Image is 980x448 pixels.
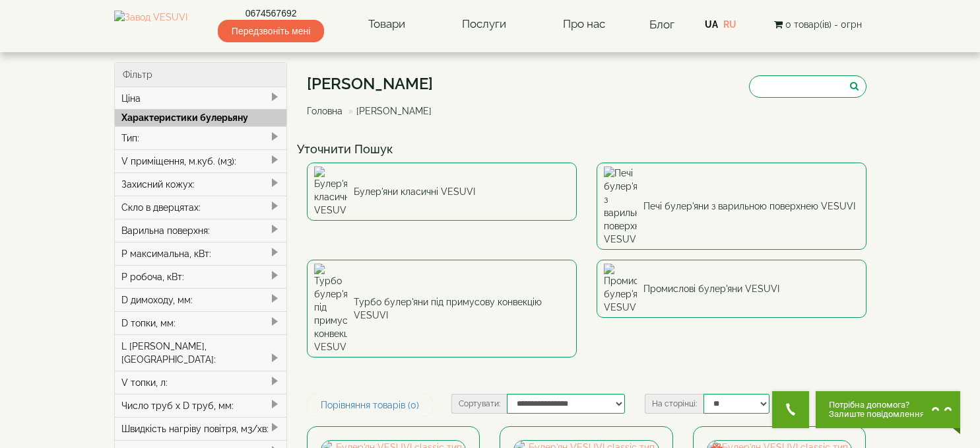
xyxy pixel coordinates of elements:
[451,394,507,414] label: Сортувати:
[115,334,287,371] div: L [PERSON_NAME], [GEOGRAPHIC_DATA]:
[115,417,287,440] div: Швидкість нагріву повітря, м3/хв:
[449,9,519,40] a: Послуги
[604,264,637,314] img: Промислові булер'яни VESUVI
[307,260,577,357] a: Турбо булер'яни під примусову конвекцію VESUVI Турбо булер'яни під примусову конвекцію VESUVI
[816,391,960,428] button: Chat button
[314,264,347,354] img: Турбо булер'яни під примусову конвекцію VESUVI
[115,149,287,172] div: V приміщення, м.куб. (м3):
[355,9,418,40] a: Товари
[297,143,876,156] h4: Уточнити Пошук
[115,265,287,288] div: P робоча, кВт:
[307,106,343,116] a: Головна
[645,394,703,414] label: На сторінці:
[314,167,347,217] img: Булер'яни класичні VESUVI
[115,242,287,265] div: P максимальна, кВт:
[115,371,287,394] div: V топки, л:
[307,394,433,416] a: Порівняння товарів (0)
[115,172,287,196] div: Захисний кожух:
[218,7,324,20] a: 0674567692
[604,167,637,246] img: Печі булер'яни з варильною поверхнею VESUVI
[785,19,862,30] span: 0 товар(ів) - 0грн
[115,288,287,311] div: D димоходу, мм:
[723,19,736,30] a: RU
[829,410,925,419] span: Залиште повідомлення
[307,75,441,93] h1: [PERSON_NAME]
[772,391,809,428] button: Get Call button
[115,394,287,417] div: Число труб x D труб, мм:
[705,19,718,30] a: UA
[115,311,287,334] div: D топки, мм:
[770,17,866,32] button: 0 товар(ів) - 0грн
[345,104,432,118] li: [PERSON_NAME]
[115,196,287,219] div: Скло в дверцятах:
[218,20,324,42] span: Передзвоніть мені
[307,163,577,221] a: Булер'яни класичні VESUVI Булер'яни класичні VESUVI
[115,109,287,126] div: Характеристики булерьяну
[115,63,287,87] div: Фільтр
[829,400,925,410] span: Потрібна допомога?
[597,163,866,250] a: Печі булер'яни з варильною поверхнею VESUVI Печі булер'яни з варильною поверхнею VESUVI
[597,260,866,318] a: Промислові булер'яни VESUVI Промислові булер'яни VESUVI
[115,87,287,110] div: Ціна
[550,9,618,40] a: Про нас
[114,11,187,38] img: Завод VESUVI
[115,126,287,149] div: Тип:
[115,219,287,242] div: Варильна поверхня:
[649,18,674,31] a: Блог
